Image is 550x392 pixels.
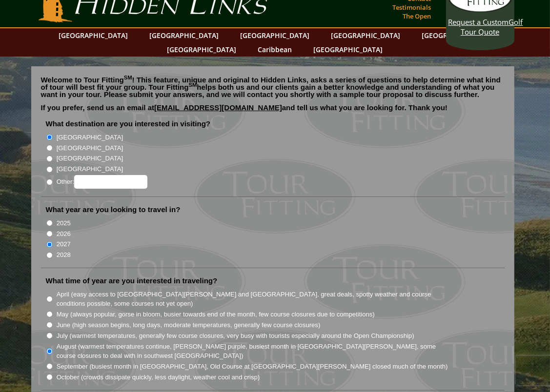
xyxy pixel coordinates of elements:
span: Request a Custom [448,17,509,27]
label: What destination are you interested in visiting? [46,119,211,129]
input: Other: [74,175,147,189]
label: July (warmest temperatures, generally few course closures, very busy with tourists especially aro... [57,331,414,341]
a: [GEOGRAPHIC_DATA] [326,28,406,42]
label: 2026 [57,229,71,239]
label: 2025 [57,218,71,228]
a: Testimonials [390,0,434,14]
a: [GEOGRAPHIC_DATA] [309,42,388,57]
a: [GEOGRAPHIC_DATA] [145,28,224,42]
a: [EMAIL_ADDRESS][DOMAIN_NAME] [154,103,282,112]
a: [GEOGRAPHIC_DATA] [417,28,496,42]
label: [GEOGRAPHIC_DATA] [57,143,123,153]
sup: SM [124,75,132,80]
label: April (easy access to [GEOGRAPHIC_DATA][PERSON_NAME] and [GEOGRAPHIC_DATA], great deals, spotty w... [57,290,449,309]
a: [GEOGRAPHIC_DATA] [54,28,133,42]
label: 2027 [57,239,71,249]
a: The Open [401,9,434,23]
p: Welcome to Tour Fitting ! This feature, unique and original to Hidden Links, asks a series of que... [41,76,505,98]
sup: SM [189,82,197,88]
label: August (warmest temperatures continue, [PERSON_NAME] purple, busiest month in [GEOGRAPHIC_DATA][P... [57,342,449,361]
label: [GEOGRAPHIC_DATA] [57,164,123,174]
a: [GEOGRAPHIC_DATA] [236,28,315,42]
label: June (high season begins, long days, moderate temperatures, generally few course closures) [57,320,321,330]
label: October (crowds dissipate quickly, less daylight, weather cool and crisp) [57,372,260,382]
label: Other: [57,175,147,189]
label: [GEOGRAPHIC_DATA] [57,154,123,163]
label: September (busiest month in [GEOGRAPHIC_DATA], Old Course at [GEOGRAPHIC_DATA][PERSON_NAME] close... [57,362,448,372]
label: What time of year are you interested in traveling? [46,276,218,286]
label: May (always popular, gorse in bloom, busier towards end of the month, few course closures due to ... [57,310,375,319]
a: Caribbean [253,42,297,57]
a: [GEOGRAPHIC_DATA] [163,42,242,57]
p: If you prefer, send us an email at and tell us what you are looking for. Thank you! [41,104,505,118]
label: What year are you looking to travel in? [46,205,181,215]
label: [GEOGRAPHIC_DATA] [57,133,123,142]
label: 2028 [57,250,71,260]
